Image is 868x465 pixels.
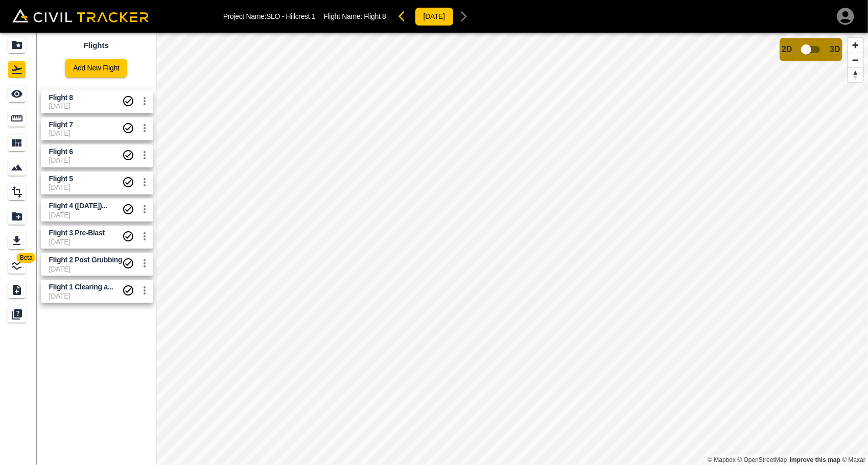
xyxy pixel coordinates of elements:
canvas: Map [156,33,868,465]
button: Zoom in [848,38,863,53]
span: 3D [830,45,840,54]
button: Reset bearing to north [848,67,863,82]
img: Civil Tracker [12,9,149,23]
a: OpenStreetMap [738,456,787,463]
a: Map feedback [790,456,840,463]
button: [DATE] [415,7,454,26]
p: Flight Name: [323,12,386,20]
a: Mapbox [708,456,736,463]
button: Zoom out [848,53,863,67]
span: 2D [782,45,792,54]
span: Flight 8 [364,12,386,20]
p: Project Name: SLO - Hillcrest 1 [223,12,316,20]
a: Maxar [842,456,865,463]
